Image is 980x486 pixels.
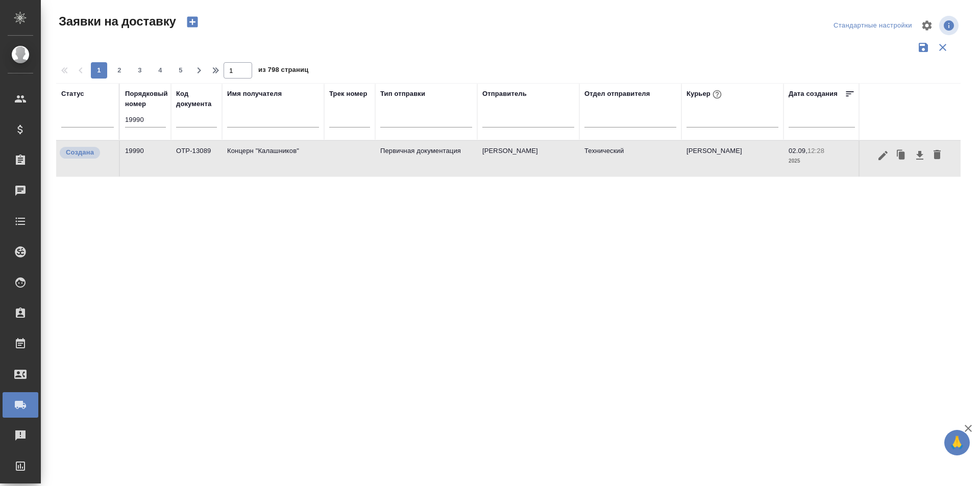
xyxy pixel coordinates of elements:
div: Код документа [176,89,217,109]
p: 02.09, [789,147,807,155]
span: 4 [152,65,168,75]
span: Посмотреть информацию [939,16,961,35]
div: Тип отправки [380,89,425,99]
div: Отправитель [482,89,527,99]
td: OTP-13089 [171,141,222,176]
button: 2 [111,62,128,79]
td: [PERSON_NAME] [681,141,783,176]
td: 19990 [120,141,171,176]
span: Заявки на доставку [56,13,176,30]
button: Скачать [911,146,928,165]
div: Дата создания [789,89,838,99]
td: Первичная документация [375,141,477,176]
button: 🙏 [944,430,970,455]
p: Создана [66,147,94,158]
button: Сбросить фильтры [933,38,952,57]
p: 12:28 [807,147,824,155]
span: 3 [132,65,148,75]
button: Удалить [928,146,946,165]
button: Сохранить фильтры [914,38,933,57]
td: Технический [579,141,681,176]
div: Курьер [687,88,724,101]
td: [PERSON_NAME] [477,141,579,176]
div: split button [831,18,915,34]
p: 2025 [789,156,855,166]
div: Порядковый номер [125,89,168,109]
button: 4 [152,62,168,79]
button: Клонировать [892,146,911,165]
span: 2 [111,65,128,75]
span: 5 [173,65,189,75]
div: Статус [61,89,84,99]
div: Имя получателя [227,89,282,99]
span: Настроить таблицу [915,13,939,38]
button: При выборе курьера статус заявки автоматически поменяется на «Принята» [710,88,724,101]
div: Отдел отправителя [584,89,650,99]
button: 3 [132,62,148,79]
td: Концерн "Калашников" [222,141,324,176]
span: 🙏 [948,432,966,453]
button: Создать [180,13,205,31]
span: из 798 страниц [258,64,308,79]
div: Новая заявка, еще не передана в работу [59,146,114,160]
div: Трек номер [329,89,367,99]
button: 5 [173,62,189,79]
button: Редактировать [874,146,892,165]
